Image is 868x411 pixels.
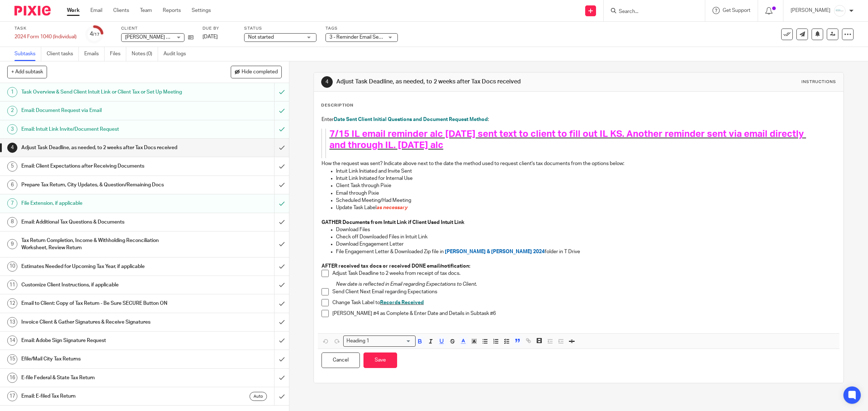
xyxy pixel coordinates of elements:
div: 16 [7,373,17,383]
span: [DATE] [203,34,218,39]
p: Download Files [336,226,836,233]
h1: Prepare Tax Return, City Updates, & Question/Remaining Docs [21,179,185,190]
div: 4 [321,76,333,88]
a: Client tasks [47,47,79,61]
strong: AFTER received tax docs or received DONE email/notification: [322,264,470,269]
p: Adjust Task Deadline to 2 weeks from receipt of tax docs. [332,270,836,277]
span: Get Support [723,8,750,13]
a: Email [90,7,102,14]
p: Download Engagement Letter [336,241,836,248]
h1: Efile/Mail City Tax Returns [21,354,185,364]
div: Instructions [801,79,836,85]
img: _Logo.png [834,5,846,17]
span: Heading 1 [345,337,371,345]
div: 15 [7,354,17,364]
h1: Customize Client Instructions, if applicable [21,280,185,290]
h1: Email to Client: Copy of Tax Return - Be Sure SECURE Button ON [21,298,185,309]
p: Email through Pixie [336,190,836,197]
div: 2 [7,106,17,116]
span: Records Received [380,300,424,305]
div: 8 [7,217,17,227]
a: Settings [192,7,211,14]
small: /17 [93,33,99,36]
h1: Email: Intuit Link Invite/Document Request [21,124,185,135]
a: Files [110,47,126,61]
img: Pixie [14,6,51,16]
div: 12 [7,298,17,308]
p: Send Client Next Email regarding Expectations [332,288,836,295]
div: 17 [7,391,17,401]
span: as necessary [376,205,408,210]
a: Emails [84,47,105,61]
a: Reports [163,7,181,14]
div: 4 [7,143,17,153]
h1: Email: Document Request via Email [21,105,185,116]
p: Check off Downloaded Files in Intuit Link [336,233,836,241]
label: Tags [325,26,398,31]
h1: Adjust Task Deadline, as needed, to 2 weeks after Tax Docs received [21,142,185,153]
a: Work [67,7,80,14]
div: 5 [7,161,17,172]
p: [PERSON_NAME] #4 as Complete & Enter Date and Details in Subtask #6 [332,310,836,317]
p: Intuit Link Initiated and Invite Sent [336,168,836,175]
button: Cancel [322,352,360,368]
div: 4 [90,30,99,38]
span: 7/15 IL email reminder alc [DATE] sent text to client to fill out IL KS. Another reminder sent vi... [329,129,806,150]
div: 9 [7,239,17,249]
div: 10 [7,261,17,272]
div: 3 [7,124,17,134]
h1: Invoice Client & Gather Signatures & Receive Signatures [21,317,185,328]
label: Status [244,26,316,31]
em: New date is reflected in Email regarding Expectations to Client. [336,282,477,287]
div: 1 [7,87,17,97]
div: Auto [250,392,267,401]
p: Enter : [322,116,836,123]
input: Search [618,9,683,15]
span: Date Sent Client Initial Questions and Document Request Method [334,117,488,122]
div: 7 [7,198,17,208]
p: Intuit Link Initiated for Internal Use [336,175,836,182]
a: Clients [113,7,129,14]
input: Search for option [372,337,411,345]
p: [PERSON_NAME] [791,7,830,14]
button: Save [363,352,397,368]
a: Notes (0) [132,47,158,61]
a: Subtasks [14,47,41,61]
div: Search for option [343,336,416,347]
div: 6 [7,180,17,190]
span: 3 - Reminder Email Sent to Client + 3 [329,35,412,40]
strong: GATHER Documents from Intuit Link if Client Used Intuit Link [322,220,464,225]
button: Hide completed [231,66,282,78]
div: 13 [7,317,17,327]
span: Hide completed [242,69,278,75]
button: + Add subtask [7,66,47,78]
span: [PERSON_NAME] & [PERSON_NAME] [125,35,210,40]
h1: Email: Client Expectations after Receiving Documents [21,161,185,172]
h1: Email: Additional Tax Questions & Documents [21,217,185,228]
div: 11 [7,280,17,290]
h1: E-file Federal & State Tax Return [21,372,185,383]
p: Scheduled Meeting/Had Meeting [336,197,836,204]
p: File Engagement Letter & Downloaded Zip file in folder in T Drive [336,248,836,255]
a: Team [140,7,152,14]
span: Not started [248,35,274,40]
h1: Email: Adobe Sign Signature Request [21,335,185,346]
label: Due by [203,26,235,31]
h1: File Extension, if applicable [21,198,185,209]
h1: Task Overview & Send Client Intuit Link or Client Tax or Set Up Meeting [21,87,185,98]
label: Task [14,26,77,31]
h1: Estimates Needed for Upcoming Tax Year, if applicable [21,261,185,272]
p: Change Task Label to [332,299,836,306]
h1: Adjust Task Deadline, as needed, to 2 weeks after Tax Docs received [336,78,594,86]
div: 14 [7,336,17,346]
p: Client Task through Pixie [336,182,836,189]
div: 2024 Form 1040 (Individual) [14,33,77,40]
p: How the request was sent? Indicate above next to the date the method used to request client's tax... [322,160,836,167]
a: Audit logs [163,47,191,61]
h1: Tax Return Completion, Income & Withholding Reconciliation Worksheet, Review Return [21,235,185,254]
span: [PERSON_NAME] & [PERSON_NAME] 2024 [445,249,545,254]
p: Update Task Label [336,204,836,211]
h1: Email: E-filed Tax Return [21,391,185,402]
p: Description [321,103,353,108]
